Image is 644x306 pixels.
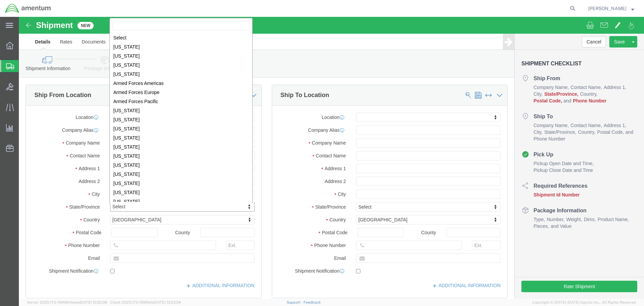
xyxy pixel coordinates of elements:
[532,300,636,305] span: Copyright © [DATE]-[DATE] Agistix Inc., All Rights Reserved
[5,3,51,13] img: logo
[287,300,303,304] a: Support
[19,17,644,299] iframe: FS Legacy Container
[27,300,107,304] span: Server: 2025.17.0-1194904eeae
[110,300,181,304] span: Client: 2025.17.0-159f9de
[588,5,626,12] span: James Spear
[154,300,181,304] span: [DATE] 10:23:34
[80,300,107,304] span: [DATE] 10:32:38
[588,4,635,12] button: [PERSON_NAME]
[303,300,321,304] a: Feedback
